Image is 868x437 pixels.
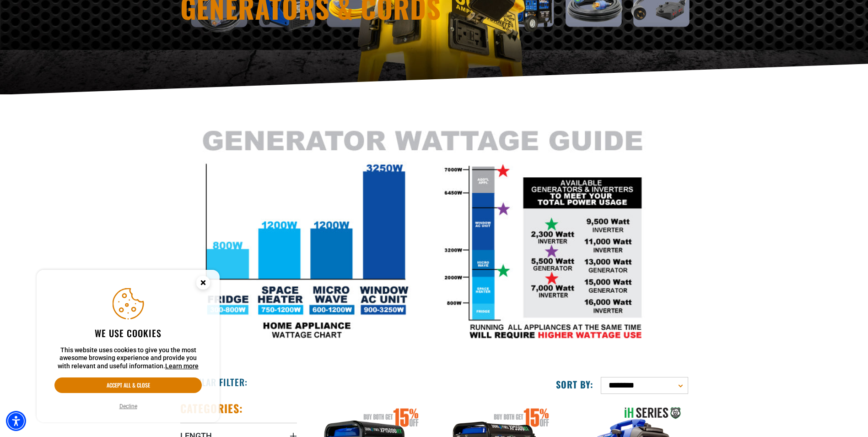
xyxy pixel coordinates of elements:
a: This website uses cookies to give you the most awesome browsing experience and provide you with r... [165,362,199,370]
button: Accept all & close [54,377,202,393]
div: Accessibility Menu [6,411,26,431]
button: Close this option [187,270,220,298]
aside: Cookie Consent [37,270,220,423]
h2: We use cookies [54,327,202,339]
label: Sort by: [556,378,593,390]
p: This website uses cookies to give you the most awesome browsing experience and provide you with r... [54,346,202,371]
button: Decline [117,402,140,411]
